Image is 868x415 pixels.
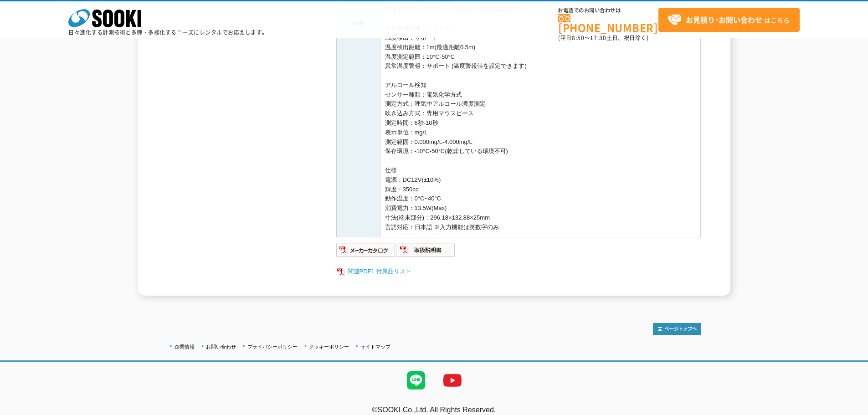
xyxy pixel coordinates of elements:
[398,362,434,399] img: LINE
[396,249,456,256] a: 取扱説明書
[558,14,658,33] a: [PHONE_NUMBER]
[434,362,471,399] img: YouTube
[396,243,456,257] img: 取扱説明書
[572,34,585,42] span: 8:50
[336,243,396,257] img: メーカーカタログ
[206,344,236,349] a: お問い合わせ
[68,30,268,35] p: 日々進化する計測技術と多種・多様化するニーズにレンタルでお応えします。
[558,8,658,13] span: お電話でのお問い合わせは
[336,266,701,277] a: 関連PDF1 付属品リスト
[686,14,762,25] strong: お見積り･お問い合わせ
[668,13,790,27] span: はこちら
[247,344,298,349] a: プライバシーポリシー
[653,323,701,335] img: トップページへ
[558,34,648,42] span: (平日 ～ 土日、祝日除く)
[175,344,195,349] a: 企業情報
[336,249,396,256] a: メーカーカタログ
[309,344,349,349] a: クッキーポリシー
[360,344,390,349] a: サイトマップ
[658,8,800,32] a: お見積り･お問い合わせはこちら
[590,34,606,42] span: 17:30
